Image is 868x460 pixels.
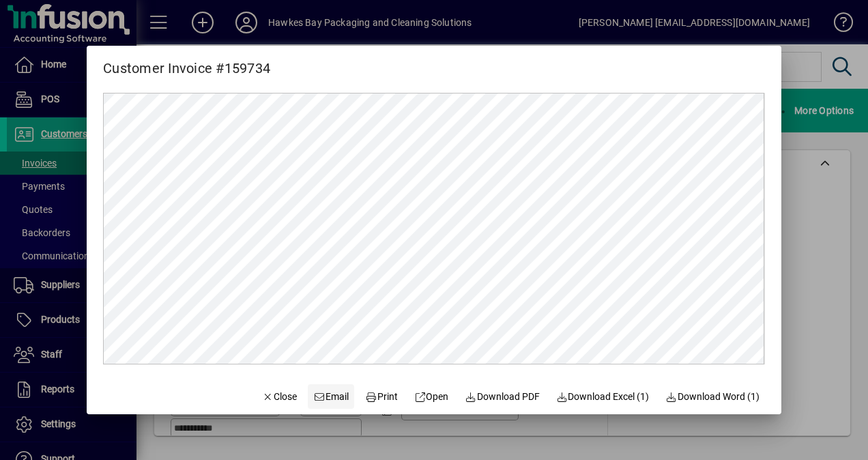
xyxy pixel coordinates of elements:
[409,384,454,409] a: Open
[308,384,354,409] button: Email
[459,384,545,409] a: Download PDF
[87,46,287,79] h2: Customer Invoice #159734
[551,384,655,409] button: Download Excel (1)
[414,390,449,404] span: Open
[665,390,759,404] span: Download Word (1)
[262,390,298,404] span: Close
[365,390,398,404] span: Print
[257,384,303,409] button: Close
[556,390,650,404] span: Download Excel (1)
[360,384,403,409] button: Print
[313,390,349,404] span: Email
[465,390,540,404] span: Download PDF
[660,384,765,409] button: Download Word (1)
